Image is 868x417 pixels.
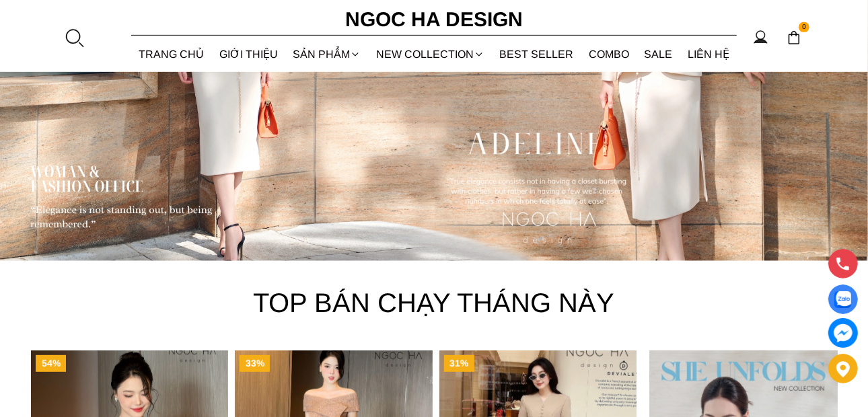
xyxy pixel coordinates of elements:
[212,36,286,72] a: GIỚI THIỆU
[369,36,493,72] a: NEW COLLECTION
[581,36,637,72] a: Combo
[492,36,581,72] a: BEST SELLER
[834,291,851,308] img: Display image
[285,36,369,72] div: SẢN PHẨM
[680,36,737,72] a: LIÊN HỆ
[828,285,858,314] a: Display image
[787,30,801,45] img: img-CART-ICON-ksit0nf1
[333,3,535,36] a: Ngoc Ha Design
[131,36,212,72] a: TRANG CHỦ
[637,36,680,72] a: SALE
[799,22,809,33] span: 0
[828,318,858,348] a: messenger
[7,281,860,324] h1: Top bán chạy tháng này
